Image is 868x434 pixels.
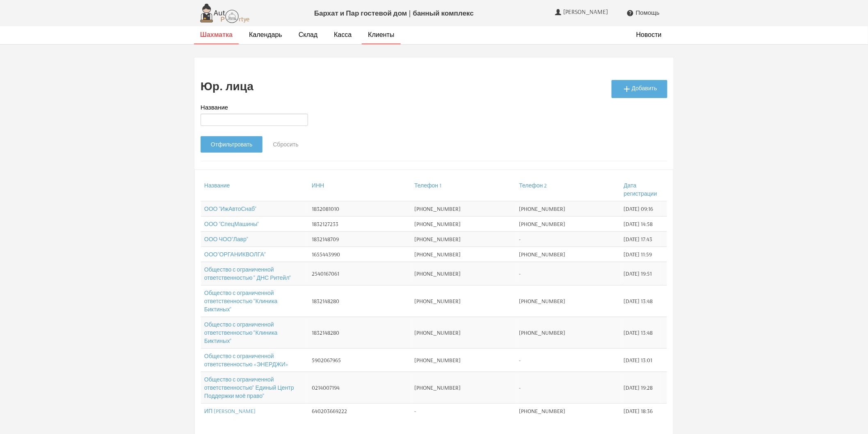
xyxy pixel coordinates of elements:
[621,372,660,403] td: [DATE] 19:28
[516,201,621,216] td: [PHONE_NUMBER]
[622,84,632,94] i: 
[204,220,259,228] a: ООО "СпецМашины"
[621,201,660,216] td: [DATE] 09:16
[621,348,660,372] td: [DATE] 13:01
[411,247,516,262] td: [PHONE_NUMBER]
[621,262,660,285] td: [DATE] 19:51
[516,216,621,231] td: [PHONE_NUMBER]
[308,262,411,285] td: 2540167061
[516,372,621,403] td: -
[299,30,318,39] a: Склад
[621,317,660,348] td: [DATE] 13:48
[411,201,516,216] td: [PHONE_NUMBER]
[516,403,621,418] td: [PHONE_NUMBER]
[621,247,660,262] td: [DATE] 11:59
[563,8,610,16] span: [PERSON_NAME]
[411,317,516,348] td: [PHONE_NUMBER]
[519,182,547,189] a: Телефон 2
[516,231,621,247] td: -
[204,266,291,281] a: Общество с ограниченной ответственностью " ДНС Ритейл"
[308,247,411,262] td: 1655443990
[334,30,352,39] a: Касса
[636,30,662,39] a: Новости
[516,285,621,317] td: [PHONE_NUMBER]
[204,289,278,313] a: Общество с ограниченной ответственностью "Клиника Биктиных"
[308,372,411,403] td: 0214007194
[201,136,263,153] input: Отфильтровать
[308,201,411,216] td: 1832081010
[621,231,660,247] td: [DATE] 17:43
[411,372,516,403] td: [PHONE_NUMBER]
[636,9,660,16] span: Помощь
[308,285,411,317] td: 1832148280
[516,247,621,262] td: [PHONE_NUMBER]
[201,103,228,112] label: Название
[414,182,441,189] a: Телефон 1
[204,182,230,189] a: Название
[411,285,516,317] td: [PHONE_NUMBER]
[411,216,516,231] td: [PHONE_NUMBER]
[621,285,660,317] td: [DATE] 13:48
[411,403,516,418] td: -
[204,407,256,415] a: ИП [PERSON_NAME]
[308,348,411,372] td: 5902067965
[612,80,667,98] a: Добавить
[411,348,516,372] td: [PHONE_NUMBER]
[621,216,660,231] td: [DATE] 14:58
[204,376,294,400] a: Общество с ограниченной ответственностью" Единый Центр Поддержки моё право"
[308,317,411,348] td: 1832148280
[624,182,657,197] a: Дата регистрации
[516,317,621,348] td: [PHONE_NUMBER]
[204,321,278,345] a: Общество с ограниченной ответственностью "Клиника Биктиных"
[204,352,288,368] a: Общество с ограниченной ответственностью «ЭНЕРДЖИ»
[308,403,411,418] td: 640203669222
[308,231,411,247] td: 1832148709
[626,9,634,17] i: 
[368,30,394,39] a: Клиенты
[516,348,621,372] td: -
[308,216,411,231] td: 1832127233
[411,231,516,247] td: [PHONE_NUMBER]
[621,403,660,418] td: [DATE] 18:36
[204,205,256,212] a: ООО "ИжАвтоСнаб"
[201,80,254,93] h2: Юр. лица
[312,182,324,189] a: ИНН
[263,136,308,153] a: Сбросить
[411,262,516,285] td: [PHONE_NUMBER]
[249,30,282,39] a: Календарь
[204,251,266,258] a: ООО"ОРГАНИКВОЛГА"
[200,30,233,39] a: Шахматка
[204,235,248,243] a: ООО ЧОО"Лавр"
[516,262,621,285] td: -
[200,30,233,39] strong: Шахматка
